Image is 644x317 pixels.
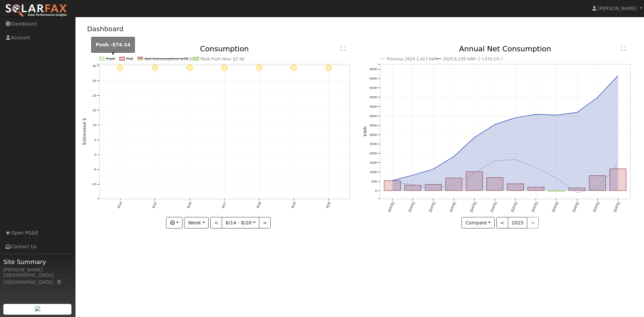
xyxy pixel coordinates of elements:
text: Net Consumption $78.50 [144,57,194,61]
circle: onclick="" [391,179,394,182]
circle: onclick="" [452,155,455,158]
text: 3500 [370,123,377,127]
rect: onclick="" [466,172,483,191]
i: 8/20 - Clear [325,64,332,71]
text: [DATE] [387,201,395,212]
circle: onclick="" [452,184,455,187]
text: 0 [375,189,377,193]
text: -10 [91,182,96,186]
button: Compare [462,217,495,228]
text: 8/17 [221,201,227,209]
circle: onclick="" [432,188,435,191]
rect: onclick="" [589,176,606,191]
img: retrieve [35,306,40,311]
text: 8/16 [186,201,192,209]
text: 8/14 [117,201,123,209]
circle: onclick="" [412,174,414,176]
i: 8/16 - Clear [186,64,193,71]
text: 8/20 [325,201,331,209]
text: [DATE] [592,201,600,212]
circle: onclick="" [596,96,599,99]
a: Map [56,279,62,285]
i: 8/18 - Clear [256,64,263,71]
circle: onclick="" [412,183,414,186]
circle: onclick="" [514,116,517,119]
rect: onclick="" [548,191,565,191]
text: 1000 [370,170,377,174]
div: [PERSON_NAME] [3,266,72,273]
circle: onclick="" [494,159,496,162]
circle: onclick="" [576,111,578,114]
text: [DATE] [449,201,457,212]
text: 0 [94,153,96,157]
text: [DATE] [572,201,580,212]
text: 5 [94,138,96,142]
text: -5 [93,168,96,171]
rect: onclick="" [569,188,585,191]
text: 500 [371,179,377,183]
text: [DATE] [428,201,436,212]
button: > [259,217,271,228]
text: [DATE] [469,201,477,212]
circle: onclick="" [535,166,537,169]
text: Pull [126,57,133,61]
rect: onclick="" [446,178,462,191]
circle: onclick="" [494,123,496,126]
text: Previous 2024 1,417 kWh [387,57,438,61]
text:  [621,46,626,51]
circle: onclick="" [473,172,476,174]
button: Week [184,217,209,228]
a: Dashboard [87,25,124,33]
text: [DATE] [531,201,539,212]
text: [DATE] [490,201,497,212]
div: [GEOGRAPHIC_DATA], [GEOGRAPHIC_DATA] [3,272,72,286]
text: Estimated $ [82,118,87,145]
rect: onclick="" [610,169,626,191]
i: 8/15 - Clear [152,64,158,71]
text: 15 [92,108,96,112]
text: 6000 [370,76,377,80]
text: Consumption [200,45,249,53]
text: [DATE] [408,201,416,212]
rect: onclick="" [384,180,400,191]
text: 2000 [370,152,377,155]
circle: onclick="" [535,113,537,116]
circle: onclick="" [576,192,578,194]
i: 8/17 - Clear [221,64,228,71]
circle: onclick="" [514,158,517,161]
text: 4500 [370,105,377,108]
text: 1500 [370,161,377,164]
text: [DATE] [613,201,621,212]
circle: onclick="" [555,114,558,116]
text: 6500 [370,67,377,71]
text: Push [106,57,115,61]
text: 2025 6,138 kWh [ +333.2% ] [443,57,503,61]
text: 8/18 [256,201,262,209]
text: 2500 [370,142,377,146]
text: 4000 [370,114,377,118]
button: < [496,217,508,228]
circle: onclick="" [391,181,394,184]
span: Site Summary [3,257,72,266]
text: 30 [92,64,96,68]
circle: onclick="" [617,163,620,165]
img: SolarFax [5,4,68,18]
i: 8/14 - Clear [117,64,123,71]
i: 8/19 - Clear [290,64,297,71]
circle: onclick="" [473,136,476,139]
circle: onclick="" [617,74,620,77]
span: [PERSON_NAME] [598,6,637,11]
text: 10 [92,123,96,127]
text: Annual Net Consumption [459,45,551,53]
circle: onclick="" [432,168,435,170]
text: [DATE] [551,201,559,212]
rect: onclick="" [528,187,544,191]
text: [DATE] [511,201,518,212]
button: < [210,217,222,228]
text: 25 [92,79,96,83]
text:  [340,46,345,51]
rect: onclick="" [487,178,503,191]
div: Push -$74.14 [91,37,135,53]
text: 20 [92,94,96,97]
rect: onclick="" [507,184,524,191]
